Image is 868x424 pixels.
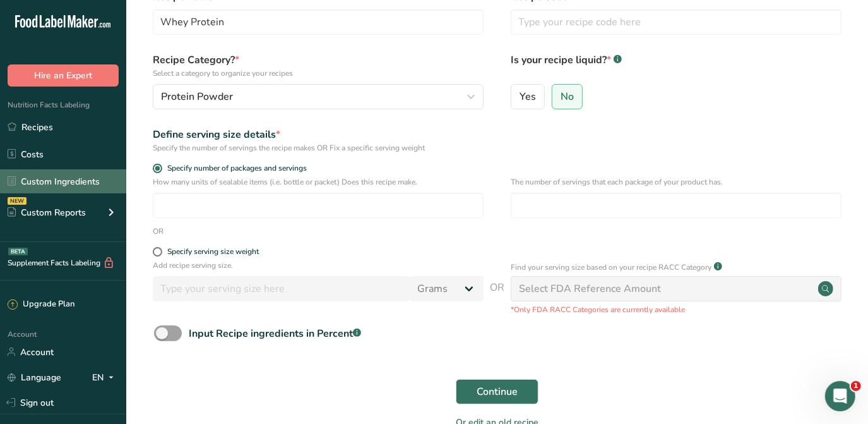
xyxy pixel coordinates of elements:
a: Language [8,366,61,389]
button: Hire an Expert [8,64,119,87]
div: NEW [8,197,27,205]
div: Define serving size details [153,127,484,142]
span: Protein Powder [161,89,233,104]
label: Recipe Category? [153,52,484,79]
button: Continue [456,379,538,404]
p: Find your serving size based on your recipe RACC Category [511,262,711,273]
span: OR [490,280,504,315]
div: Specify serving size weight [167,247,259,257]
button: Protein Powder [153,84,484,109]
div: Upgrade Plan [8,298,74,311]
p: How many units of sealable items (i.e. bottle or packet) Does this recipe make. [153,176,484,188]
input: Type your recipe code here [511,9,841,35]
div: BETA [8,248,28,255]
p: The number of servings that each package of your product has. [511,176,841,188]
div: Select FDA Reference Amount [519,281,661,296]
div: Specify the number of servings the recipe makes OR Fix a specific serving weight [153,142,484,154]
span: 1 [851,381,861,391]
input: Type your recipe name here [153,9,484,35]
p: Select a category to organize your recipes [153,68,484,79]
label: Is your recipe liquid? [511,52,841,79]
input: Type your serving size here [153,276,410,301]
div: OR [153,226,163,237]
span: Continue [477,384,518,399]
p: *Only FDA RACC Categories are currently available [511,304,841,315]
iframe: Intercom live chat [825,381,855,411]
div: Input Recipe ingredients in Percent [189,326,361,341]
div: EN [92,370,119,385]
p: Add recipe serving size. [153,260,484,271]
span: Specify number of packages and servings [162,164,307,173]
span: Yes [520,90,536,103]
div: Custom Reports [8,206,86,219]
span: No [561,90,574,103]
